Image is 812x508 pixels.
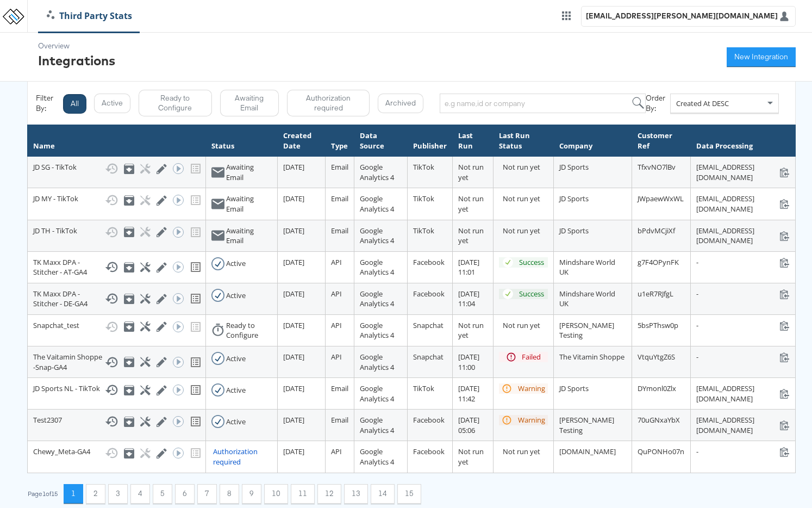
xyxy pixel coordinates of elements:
[676,98,729,108] span: Created At DESC
[360,162,394,182] span: Google Analytics 4
[283,226,304,236] span: [DATE]
[559,162,589,172] span: JD Sports
[226,290,246,301] div: Active
[586,11,778,21] div: [EMAIL_ADDRESS][PERSON_NAME][DOMAIN_NAME]
[519,257,544,268] div: Success
[519,289,544,299] div: Success
[331,289,342,299] span: API
[360,352,394,372] span: Google Analytics 4
[696,320,790,331] div: -
[220,484,239,504] button: 8
[453,125,494,157] th: Last Run
[283,289,304,299] span: [DATE]
[33,320,200,333] div: Snapchat_test
[226,162,272,182] div: Awaiting Email
[189,383,202,397] svg: View missing tracking codes
[226,385,246,395] div: Active
[226,354,246,364] div: Active
[283,415,304,425] span: [DATE]
[38,41,115,51] div: Overview
[696,194,790,214] div: [EMAIL_ADDRESS][DOMAIN_NAME]
[559,320,614,340] span: [PERSON_NAME] Testing
[559,447,616,456] span: [DOMAIN_NAME]
[189,356,202,369] svg: View missing tracking codes
[413,352,444,362] span: Snapchat
[413,415,445,425] span: Facebook
[559,226,589,236] span: JD Sports
[33,226,200,239] div: JD TH - TikTok
[360,447,394,467] span: Google Analytics 4
[220,90,279,116] button: Awaiting Email
[331,383,348,393] span: Email
[413,194,434,203] span: TikTok
[28,125,206,157] th: Name
[696,289,790,299] div: -
[638,289,673,299] span: u1eR7RJfgL
[317,484,341,504] button: 12
[696,415,790,435] div: [EMAIL_ADDRESS][DOMAIN_NAME]
[331,320,342,330] span: API
[283,162,304,172] span: [DATE]
[39,10,140,22] a: Third Party Stats
[397,484,421,504] button: 15
[283,447,304,456] span: [DATE]
[283,383,304,393] span: [DATE]
[638,415,680,425] span: 70uGNxaYbX
[130,484,150,504] button: 4
[638,447,684,456] span: QuPONHo07n
[331,194,348,203] span: Email
[559,415,614,435] span: [PERSON_NAME] Testing
[331,415,348,425] span: Email
[331,162,348,172] span: Email
[63,94,86,114] button: All
[696,447,790,457] div: -
[503,320,547,331] div: Not run yet
[331,447,342,456] span: API
[413,320,444,330] span: Snapchat
[646,93,670,113] div: Order By:
[33,352,200,372] div: The Vaitamin Shoppe -Snap-GA4
[408,125,453,157] th: Publisher
[522,352,541,362] div: Failed
[559,289,615,309] span: Mindshare World UK
[413,289,445,299] span: Facebook
[458,415,479,435] span: [DATE] 05:06
[283,320,304,330] span: [DATE]
[638,383,676,393] span: DYmonl0Zlx
[331,352,342,362] span: API
[291,484,315,504] button: 11
[33,257,200,277] div: TK Maxx DPA - Stitcher - AT-GA4
[503,162,547,172] div: Not run yet
[360,320,394,340] span: Google Analytics 4
[64,484,83,504] button: 1
[86,484,105,504] button: 2
[413,162,434,172] span: TikTok
[175,484,195,504] button: 6
[559,383,589,393] span: JD Sports
[371,484,395,504] button: 14
[287,90,370,116] button: Authorization required
[518,383,545,394] div: Warning
[559,194,589,203] span: JD Sports
[153,484,172,504] button: 5
[518,415,545,425] div: Warning
[360,226,394,246] span: Google Analytics 4
[206,125,278,157] th: Status
[632,125,690,157] th: Customer Ref
[696,226,790,246] div: [EMAIL_ADDRESS][DOMAIN_NAME]
[458,194,484,214] span: Not run yet
[413,383,434,393] span: TikTok
[326,125,354,157] th: Type
[638,226,675,236] span: bPdvMCjiXf
[33,289,200,309] div: TK Maxx DPA - Stitcher - DE-GA4
[213,447,272,467] div: Authorization required
[189,261,202,274] svg: View missing tracking codes
[189,292,202,305] svg: View missing tracking codes
[638,257,679,267] span: g7F4OPynFK
[33,383,200,397] div: JD Sports NL - TikTok
[27,490,58,498] div: Page 1 of 15
[108,484,128,504] button: 3
[277,125,325,157] th: Created Date
[94,94,130,113] button: Active
[360,289,394,309] span: Google Analytics 4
